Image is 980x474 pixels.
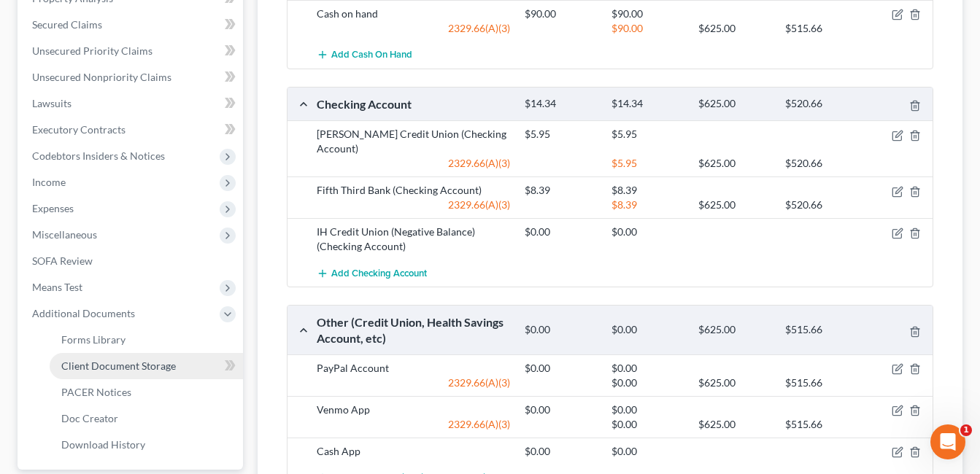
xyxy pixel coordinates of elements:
[778,21,865,36] div: $515.66
[517,7,604,21] div: $90.00
[32,149,165,162] span: Codebtors Insiders & Notices
[50,327,243,353] a: Forms Library
[309,444,517,459] div: Cash App
[309,376,517,390] div: 2329.66(A)(3)
[61,386,131,398] span: PACER Notices
[32,228,97,241] span: Miscellaneous
[32,202,74,214] span: Expenses
[309,403,517,417] div: Venmo App
[61,412,118,424] span: Doc Creator
[517,361,604,376] div: $0.00
[778,156,865,171] div: $520.66
[604,198,691,212] div: $8.39
[32,44,153,57] span: Unsecured Priority Claims
[691,21,778,36] div: $625.00
[517,225,604,239] div: $0.00
[32,18,102,31] span: Secured Claims
[604,21,691,36] div: $90.00
[778,323,865,337] div: $515.66
[20,117,243,143] a: Executory Contracts
[309,198,517,212] div: 2329.66(A)(3)
[517,444,604,459] div: $0.00
[604,183,691,198] div: $8.39
[517,323,604,337] div: $0.00
[604,444,691,459] div: $0.00
[517,97,604,111] div: $14.34
[50,379,243,405] a: PACER Notices
[604,361,691,376] div: $0.00
[517,183,604,198] div: $8.39
[309,156,517,171] div: 2329.66(A)(3)
[50,405,243,432] a: Doc Creator
[691,376,778,390] div: $625.00
[331,268,427,279] span: Add Checking Account
[32,281,82,293] span: Means Test
[309,417,517,432] div: 2329.66(A)(3)
[32,71,171,83] span: Unsecured Nonpriority Claims
[930,424,965,459] iframe: Intercom live chat
[61,333,126,346] span: Forms Library
[20,64,243,90] a: Unsecured Nonpriority Claims
[61,438,145,451] span: Download History
[604,156,691,171] div: $5.95
[20,248,243,274] a: SOFA Review
[517,127,604,141] div: $5.95
[309,21,517,36] div: 2329.66(A)(3)
[20,38,243,64] a: Unsecured Priority Claims
[604,376,691,390] div: $0.00
[604,403,691,417] div: $0.00
[778,198,865,212] div: $520.66
[20,90,243,117] a: Lawsuits
[317,42,412,69] button: Add Cash on Hand
[309,314,517,346] div: Other (Credit Union, Health Savings Account, etc)
[691,156,778,171] div: $625.00
[604,7,691,21] div: $90.00
[309,127,517,156] div: [PERSON_NAME] Credit Union (Checking Account)
[32,97,72,109] span: Lawsuits
[604,323,691,337] div: $0.00
[32,123,126,136] span: Executory Contracts
[517,403,604,417] div: $0.00
[778,376,865,390] div: $515.66
[691,323,778,337] div: $625.00
[309,225,517,254] div: IH Credit Union (Negative Balance) (Checking Account)
[61,360,176,372] span: Client Document Storage
[32,255,93,267] span: SOFA Review
[50,353,243,379] a: Client Document Storage
[50,432,243,458] a: Download History
[691,417,778,432] div: $625.00
[778,417,865,432] div: $515.66
[32,176,66,188] span: Income
[691,198,778,212] div: $625.00
[317,260,427,287] button: Add Checking Account
[20,12,243,38] a: Secured Claims
[309,183,517,198] div: Fifth Third Bank (Checking Account)
[691,97,778,111] div: $625.00
[778,97,865,111] div: $520.66
[604,97,691,111] div: $14.34
[604,127,691,141] div: $5.95
[604,417,691,432] div: $0.00
[309,96,517,112] div: Checking Account
[604,225,691,239] div: $0.00
[960,424,972,436] span: 1
[331,50,412,61] span: Add Cash on Hand
[32,307,135,319] span: Additional Documents
[309,7,517,21] div: Cash on hand
[309,361,517,376] div: PayPal Account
